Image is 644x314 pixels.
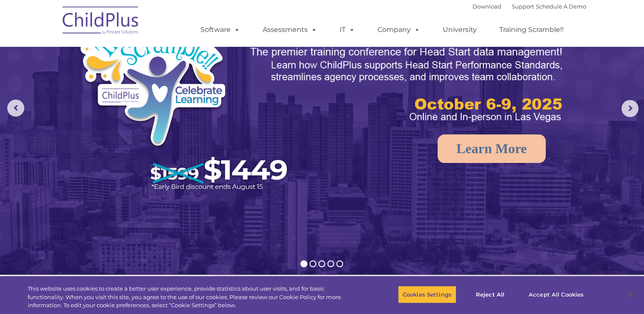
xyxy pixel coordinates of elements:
[331,21,364,38] a: IT
[398,285,456,303] button: Cookies Settings
[491,21,572,38] a: Training Scramble!!
[472,3,586,10] font: |
[192,21,249,38] a: Software
[472,3,501,10] a: Download
[464,285,517,303] button: Reject All
[369,21,429,38] a: Company
[118,56,144,63] span: Last name
[512,3,534,10] a: Support
[118,91,155,97] span: Phone number
[438,134,546,163] a: Learn More
[621,285,640,304] button: Close
[254,21,326,38] a: Assessments
[28,285,354,310] div: This website uses cookies to create a better user experience, provide statistics about user visit...
[434,21,485,38] a: University
[58,0,143,43] img: ChildPlus by Procare Solutions
[524,285,588,303] button: Accept All Cookies
[536,3,586,10] a: Schedule A Demo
